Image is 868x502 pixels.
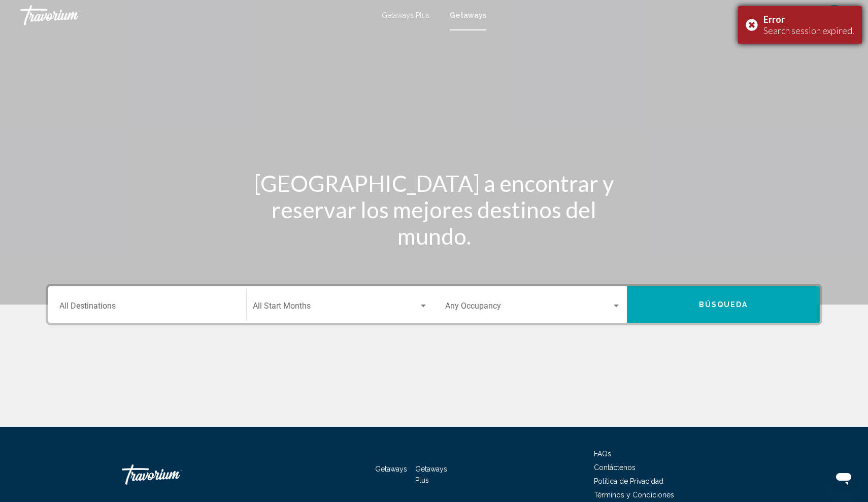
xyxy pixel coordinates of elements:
a: Getaways Plus [415,465,447,484]
a: Getaways [375,465,407,473]
a: FAQs [594,450,611,458]
div: Search session expired. [763,25,854,36]
button: User Menu [821,5,848,26]
h1: [GEOGRAPHIC_DATA] a encontrar y reservar los mejores destinos del mundo. [244,170,624,249]
div: Error [763,14,854,25]
a: Política de Privacidad [594,477,663,485]
span: Búsqueda [699,301,748,309]
div: Search widget [48,286,820,323]
a: Getaways [450,11,486,19]
a: Términos y Condiciones [594,491,674,499]
a: Getaways Plus [382,11,429,19]
a: Contáctenos [594,463,636,472]
iframe: Botón para iniciar la ventana de mensajería [827,461,860,494]
a: Travorium [122,459,223,490]
button: Búsqueda [627,286,820,323]
a: Travorium [20,5,372,25]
